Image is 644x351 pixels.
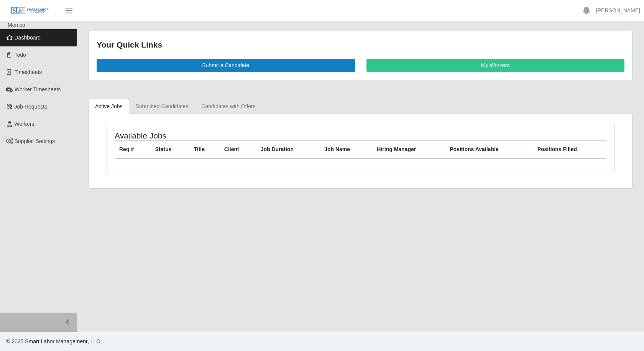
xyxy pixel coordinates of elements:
[220,140,256,158] th: Client
[8,22,25,28] span: Memco
[195,99,262,114] a: Candidates with Offers
[15,35,41,41] span: Dashboard
[129,99,195,114] a: Submitted Candidates
[97,39,624,51] div: Your Quick Links
[189,140,220,158] th: Title
[89,99,129,114] a: Active Jobs
[115,140,151,158] th: Req #
[445,140,532,158] th: Positions Available
[15,104,48,110] span: Job Requests
[256,140,320,158] th: Job Duration
[372,140,445,158] th: Hiring Manager
[533,140,606,158] th: Positions Filled
[15,52,26,58] span: Todo
[15,69,42,75] span: Timesheets
[366,59,625,72] a: My Workers
[115,131,313,140] h4: Available Jobs
[97,59,355,72] a: Submit a Candidate
[320,140,372,158] th: Job Name
[6,338,100,344] span: © 2025 Smart Labor Management, LLC
[596,7,640,15] a: [PERSON_NAME]
[15,86,61,92] span: Worker Timesheets
[11,7,49,15] img: SLM Logo
[151,140,189,158] th: Status
[15,121,34,127] span: Workers
[15,138,55,144] span: Supplier Settings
